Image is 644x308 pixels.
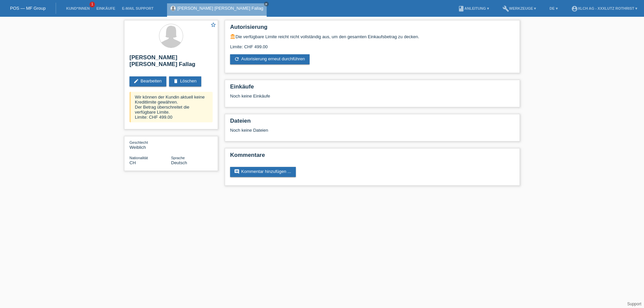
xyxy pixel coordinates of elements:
a: commentKommentar hinzufügen ... [230,167,296,177]
span: Deutsch [171,160,187,165]
i: edit [133,78,139,84]
i: account_circle [571,5,578,12]
div: Wir können der Kundin aktuell keine Kreditlimite gewähren. Der Betrag überschreitet die verfügbar... [129,92,213,122]
div: Limite: CHF 499.00 [230,39,515,49]
div: Noch keine Dateien [230,128,435,133]
i: close [265,2,268,6]
a: bookAnleitung ▾ [454,6,492,10]
span: Schweiz [129,160,136,165]
div: Die verfügbare Limite reicht nicht vollständig aus, um den gesamten Einkaufsbetrag zu decken. [230,34,515,39]
span: Sprache [171,156,185,160]
div: Weiblich [129,140,171,150]
a: close [264,2,269,6]
a: Support [627,302,641,306]
h2: Dateien [230,118,515,128]
div: Noch keine Einkäufe [230,94,515,104]
a: buildWerkzeuge ▾ [499,6,540,10]
a: account_circleXLCH AG - XXXLutz Rothrist ▾ [568,6,641,10]
h2: Kommentare [230,152,515,162]
a: E-Mail Support [119,6,157,10]
a: [PERSON_NAME] [PERSON_NAME] Fallag [177,6,263,11]
a: star_border [210,22,216,29]
i: build [502,5,509,12]
a: editBearbeiten [129,76,166,86]
span: 1 [90,2,95,7]
h2: [PERSON_NAME] [PERSON_NAME] Fallag [129,54,213,71]
i: account_balance [230,34,235,39]
a: POS — MF Group [10,6,46,11]
a: Kund*innen [63,6,93,10]
i: delete [173,78,178,84]
span: Geschlecht [129,140,148,144]
span: Nationalität [129,156,148,160]
a: refreshAutorisierung erneut durchführen [230,54,310,64]
h2: Autorisierung [230,24,515,34]
h2: Einkäufe [230,83,515,94]
a: deleteLöschen [169,76,201,86]
a: Einkäufe [93,6,118,10]
i: refresh [234,56,239,62]
i: comment [234,169,239,174]
a: DE ▾ [546,6,561,10]
i: book [458,5,465,12]
i: star_border [210,22,216,28]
